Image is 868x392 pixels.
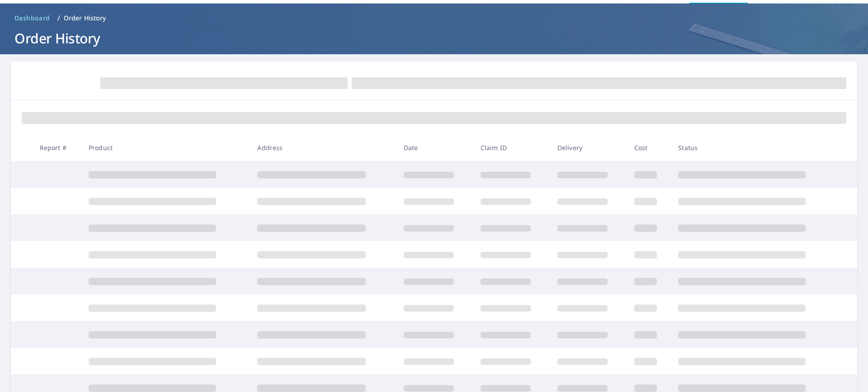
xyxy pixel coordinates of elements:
[11,11,54,25] a: Dashboard
[473,134,550,161] th: Claim ID
[550,134,627,161] th: Delivery
[33,134,81,161] th: Report #
[64,14,106,23] p: Order History
[11,29,857,47] h1: Order History
[671,134,840,161] th: Status
[396,134,473,161] th: Date
[14,14,50,23] span: Dashboard
[11,11,857,25] nav: breadcrumb
[627,134,671,161] th: Cost
[250,134,396,161] th: Address
[57,13,60,24] li: /
[81,134,250,161] th: Product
